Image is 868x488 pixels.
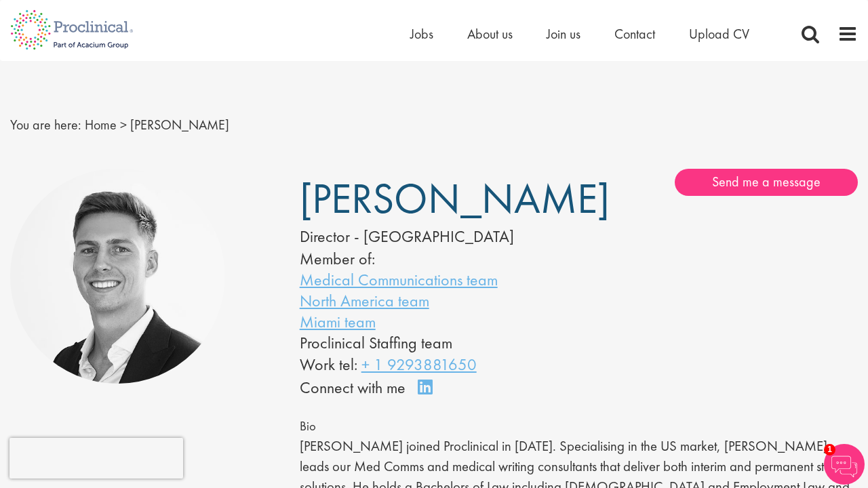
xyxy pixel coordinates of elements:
[300,225,538,248] div: Director - [GEOGRAPHIC_DATA]
[467,25,513,43] a: About us
[300,418,316,434] span: Bio
[10,169,225,384] img: George Watson
[130,116,229,134] span: [PERSON_NAME]
[410,25,433,43] a: Jobs
[10,116,81,134] span: You are here:
[300,269,498,290] a: Medical Communications team
[300,248,375,269] label: Member of:
[824,444,865,485] img: Chatbot
[689,25,749,43] a: Upload CV
[300,171,610,226] span: [PERSON_NAME]
[85,116,117,134] a: breadcrumb link
[824,444,835,455] span: 1
[300,311,376,332] a: Miami team
[675,169,858,196] a: Send me a message
[361,354,477,375] a: + 1 9293881650
[300,332,538,353] li: Proclinical Staffing team
[614,25,655,43] a: Contact
[120,116,127,134] span: >
[300,354,357,375] span: Work tel:
[9,438,183,479] iframe: reCAPTCHA
[547,25,580,43] a: Join us
[300,290,429,311] a: North America team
